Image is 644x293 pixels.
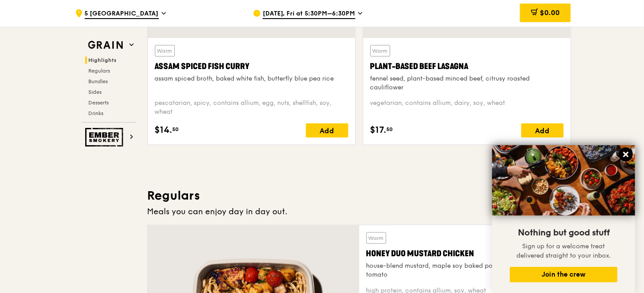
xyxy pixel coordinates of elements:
[619,147,633,162] button: Close
[370,45,390,57] div: Warm
[263,9,355,19] span: [DATE], Fri at 5:30PM–6:30PM
[155,99,348,116] div: pescatarian, spicy, contains allium, egg, nuts, shellfish, soy, wheat
[155,74,348,83] div: assam spiced broth, baked white fish, butterfly blue pea rice
[366,247,564,260] div: Honey Duo Mustard Chicken
[89,68,110,74] span: Regulars
[89,89,102,95] span: Sides
[366,262,564,279] div: house-blend mustard, maple soy baked potato, linguine, cherry tomato
[155,60,348,73] div: Assam Spiced Fish Curry
[173,126,179,133] span: 50
[370,74,564,92] div: fennel seed, plant-based minced beef, citrusy roasted cauliflower
[370,123,387,137] span: $17.
[85,128,126,146] img: Ember Smokery web logo
[155,123,173,137] span: $14.
[540,8,560,17] span: $0.00
[85,37,126,53] img: Grain web logo
[89,57,117,63] span: Highlights
[89,100,109,106] span: Desserts
[510,267,618,282] button: Join the crew
[147,205,571,218] div: Meals you can enjoy day in day out.
[518,227,610,238] span: Nothing but good stuff
[155,45,175,57] div: Warm
[306,123,348,138] div: Add
[516,243,611,259] span: Sign up for a welcome treat delivered straight to your inbox.
[370,99,564,116] div: vegetarian, contains allium, dairy, soy, wheat
[492,145,635,216] img: DSC07876-Edit02-Large.jpeg
[366,232,386,244] div: Warm
[85,9,159,19] span: 5 [GEOGRAPHIC_DATA]
[370,60,564,73] div: Plant-Based Beef Lasagna
[147,188,571,204] h3: Regulars
[89,110,104,116] span: Drinks
[89,78,108,85] span: Bundles
[387,126,393,133] span: 50
[521,123,564,138] div: Add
